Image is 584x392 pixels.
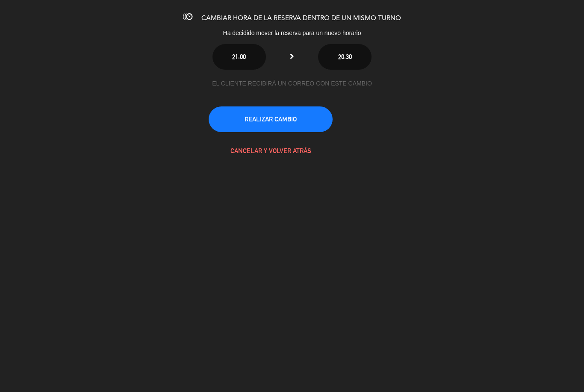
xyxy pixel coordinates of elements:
button: CANCELAR Y VOLVER ATRÁS [209,138,333,164]
span: CAMBIAR HORA DE LA RESERVA DENTRO DE UN MISMO TURNO [201,15,401,22]
div: Ha decidido mover la reserva para un nuevo horario [151,28,433,38]
button: 20:30 [318,44,372,70]
button: REALIZAR CAMBIO [209,106,333,132]
button: 21:00 [212,44,266,70]
span: 21:00 [232,53,246,60]
span: 20:30 [338,53,352,60]
div: EL CLIENTE RECIBIRÁ UN CORREO CON ESTE CAMBIO [209,79,375,88]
